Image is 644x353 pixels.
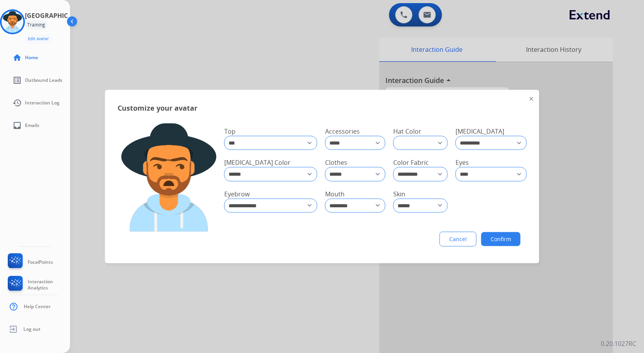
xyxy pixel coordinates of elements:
[393,158,429,167] span: Color Fabric
[23,326,40,332] span: Log out
[325,158,347,167] span: Clothes
[224,189,250,198] span: Eyebrow
[12,76,22,85] mat-icon: list_alt
[25,122,39,129] span: Emails
[2,11,23,33] img: avatar
[440,232,477,247] button: Cancel
[325,127,360,136] span: Accessories
[25,34,52,43] button: Edit Avatar
[25,100,60,106] span: Interaction Log
[25,11,89,20] h3: [GEOGRAPHIC_DATA]
[393,189,405,198] span: Skin
[224,158,290,167] span: [MEDICAL_DATA] Color
[28,259,53,265] span: FocalPoints
[28,279,70,291] span: Interaction Analytics
[456,158,469,167] span: Eyes
[481,232,521,246] button: Confirm
[12,53,22,62] mat-icon: home
[25,20,48,30] div: Training
[601,339,636,348] p: 0.20.1027RC
[6,253,53,271] a: FocalPoints
[24,304,51,310] span: Help Center
[456,127,504,136] span: [MEDICAL_DATA]
[393,127,421,136] span: Hat Color
[325,189,345,198] span: Mouth
[224,127,236,136] span: Top
[25,55,38,61] span: Home
[530,97,533,101] img: close-button
[118,102,197,113] span: Customize your avatar
[6,276,70,294] a: Interaction Analytics
[12,98,22,108] mat-icon: history
[25,77,62,83] span: Outbound Leads
[12,121,22,130] mat-icon: inbox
